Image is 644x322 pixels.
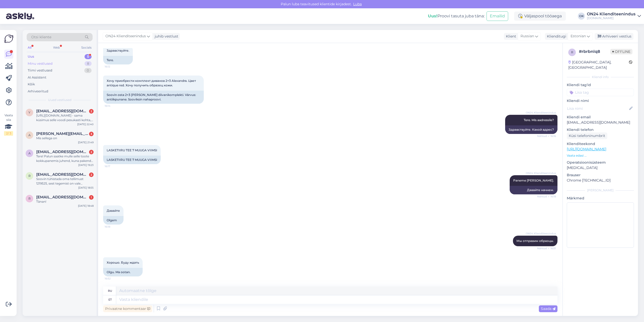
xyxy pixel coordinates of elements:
[77,122,94,126] div: [DATE] 22:40
[571,33,586,39] span: Estonian
[28,75,46,80] div: AI Assistent
[513,178,554,182] span: Paneme [PERSON_NAME].
[595,33,633,40] div: Arhiveeri vestlus
[487,11,508,21] button: Emailid
[28,151,31,155] span: A
[105,164,124,168] span: 16:17
[28,197,31,200] span: r
[567,106,628,111] input: Lisa nimi
[105,65,124,68] span: 16:12
[36,113,94,122] div: [URL][DOMAIN_NAME] - sama küsimus selle voodi pesukasti kohta, mis on kandevõime
[587,12,641,20] a: ON24 Klienditeenindus[DOMAIN_NAME]
[36,150,89,154] span: Airivaldmann@gmail.com
[107,79,197,87] span: Хочу приобрести комплект диванов 2+3 Alexandra. Цвет antique red. Хочу получить образец кожи.
[352,2,363,6] span: Luba
[89,109,94,114] div: 2
[510,186,557,194] div: Давайте начнем.
[568,60,629,70] div: [GEOGRAPHIC_DATA], [GEOGRAPHIC_DATA]
[36,195,89,199] span: rincontrina@hotmail.com
[31,34,51,40] span: Otsi kliente
[89,132,94,136] div: 3
[526,171,556,175] span: ON24 Klienditeenindus
[567,89,634,96] input: Lisa tag
[567,165,634,170] p: [MEDICAL_DATA]
[504,34,516,39] div: Klient
[85,61,92,66] div: 8
[4,34,14,44] img: Askly Logo
[571,50,573,54] span: r
[108,287,112,295] div: ru
[36,199,94,204] div: Tänan!
[28,82,35,87] div: Kõik
[545,34,566,39] div: Klienditugi
[541,306,555,311] span: Saada
[89,150,94,154] div: 2
[103,91,204,104] div: Soovin osta 2+3 [PERSON_NAME] diivanikomplekti. Värvus: antiikpunane. Sooviksin nahaproovi.
[107,49,129,52] span: Здравствуйте.
[567,160,634,165] p: Operatsioonisüsteem
[567,196,634,201] p: Märkmed
[567,82,634,88] p: Kliendi tag'id
[567,188,634,193] div: [PERSON_NAME]
[567,178,634,183] p: Chrome [TECHNICAL_ID]
[48,98,71,102] span: Uued vestlused
[27,44,32,51] div: All
[105,277,124,280] span: 16:52
[36,154,94,163] div: Tere! Palun saatke mulle selle toote kokkupanemis juhend, kuna pakendis see puudus. Toode: A3-459210
[36,172,89,177] span: rebekaneitsov@gmail.com
[153,34,178,39] div: juhib vestlust
[567,120,634,125] p: [EMAIL_ADDRESS][DOMAIN_NAME]
[107,209,120,212] span: Давайте
[428,13,485,19] div: Proovi tasuta juba täna:
[537,246,556,250] span: Nähtud ✓ 16:51
[78,140,94,144] div: [DATE] 21:49
[103,216,124,225] div: Olgem
[89,195,94,200] div: 1
[567,132,607,139] div: Küsi telefoninumbrit
[28,68,52,73] div: Tiimi vestlused
[567,172,634,178] p: Brauser
[579,49,610,55] div: # rbrbnlq8
[520,33,534,39] span: Russian
[78,204,94,208] div: [DATE] 18:48
[36,177,94,186] div: Soovin tühistada oma tellimust 1219525, sest tegemist on vale mõõduga. Ma lugesin nagu sobiks see...
[108,295,112,304] div: et
[28,174,31,178] span: r
[567,127,634,132] p: Kliendi telefon
[4,113,13,136] div: Vaata siia
[36,131,89,136] span: andrus.baumann@gmail.com
[28,61,53,66] div: Minu vestlused
[28,89,48,94] div: Arhiveeritud
[516,239,554,243] span: Мы отправим образцы.
[567,75,634,79] div: Kliendi info
[578,13,585,20] div: OK
[4,131,13,136] div: 2 / 3
[610,49,632,54] span: Offline
[526,111,556,115] span: ON24 Klienditeenindus
[537,195,556,198] span: Nähtud ✓ 16:18
[84,68,92,73] div: 0
[524,118,554,122] span: Tere. Mis aadressile?
[107,261,139,264] span: Хорошо. Буду ждать
[89,172,94,177] div: 2
[105,33,146,39] span: ON24 Klienditeenindus
[52,44,61,51] div: Web
[103,156,161,164] div: LASKETIIRU TEE 7 MUUGA VIIMSI
[567,115,634,120] p: Kliendi email
[567,153,634,158] p: Vaata edasi ...
[80,44,93,51] div: Socials
[28,54,34,59] div: Uus
[105,225,124,229] span: 16:18
[587,12,635,16] div: ON24 Klienditeenindus
[36,136,94,140] div: Mis sellega on
[103,56,133,64] div: Tere.
[28,111,30,114] span: y
[78,186,94,190] div: [DATE] 18:55
[567,147,606,151] a: [URL][DOMAIN_NAME]
[537,134,556,138] span: Nähtud ✓ 16:16
[505,125,557,134] div: Здравствуйте. Какой адрес?
[526,232,556,235] span: ON24 Klienditeenindus
[587,16,635,20] div: [DOMAIN_NAME]
[78,163,94,167] div: [DATE] 19:23
[105,104,124,108] span: 16:14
